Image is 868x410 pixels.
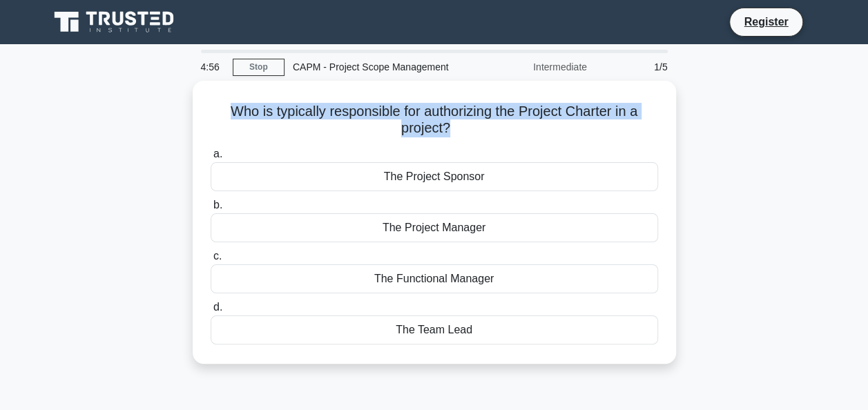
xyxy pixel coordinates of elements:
[213,301,222,313] span: d.
[211,315,658,344] div: The Team Lead
[209,103,659,137] h5: Who is typically responsible for authorizing the Project Charter in a project?
[193,53,233,81] div: 4:56
[474,53,595,81] div: Intermediate
[233,59,284,76] a: Stop
[213,199,222,211] span: b.
[213,250,222,262] span: c.
[211,213,658,242] div: The Project Manager
[211,264,658,293] div: The Functional Manager
[211,162,658,191] div: The Project Sponsor
[595,53,676,81] div: 1/5
[284,53,474,81] div: CAPM - Project Scope Management
[735,13,796,30] a: Register
[213,148,222,159] span: a.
